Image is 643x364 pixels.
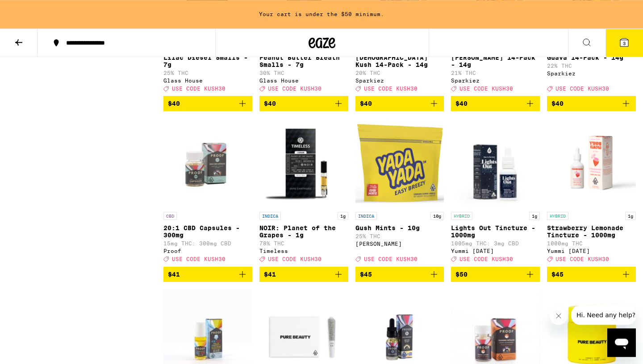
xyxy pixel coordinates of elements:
[163,54,252,68] p: Lilac Diesel Smalls - 7g
[163,240,252,246] p: 15mg THC: 300mg CBD
[547,118,636,207] img: Yummi Karma - Strawberry Lemonade Tincture - 1000mg
[163,118,252,266] a: Open page for 20:1 CBD Capsules - 300mg from Proof
[268,86,321,91] span: USE CODE KUSH30
[172,86,225,91] span: USE CODE KUSH30
[607,328,636,357] iframe: Button to launch messaging window
[355,118,444,266] a: Open page for Gush Mints - 10g from Yada Yada
[259,118,348,266] a: Open page for NOIR: Planet of the Grapes - 1g from Timeless
[168,100,180,107] span: $40
[163,118,252,207] img: Proof - 20:1 CBD Capsules - 300mg
[364,256,418,262] span: USE CODE KUSH30
[451,70,540,76] p: 21% THC
[451,212,472,220] p: HYBRID
[547,224,636,239] p: Strawberry Lemonade Tincture - 1000mg
[163,70,252,76] p: 25% THC
[264,271,276,278] span: $41
[451,96,540,111] button: Add to bag
[451,267,540,282] button: Add to bag
[355,78,444,83] div: Sparkiez
[547,248,636,254] div: Yummi [DATE]
[430,212,444,220] p: 10g
[168,271,180,278] span: $41
[355,212,377,220] p: INDICA
[623,41,626,46] span: 3
[360,100,372,107] span: $40
[451,78,540,83] div: Sparkiez
[259,212,281,220] p: INDICA
[547,70,636,76] div: Sparkiez
[338,212,348,220] p: 1g
[451,224,540,239] p: Lights Out Tincture - 1000mg
[547,96,636,111] button: Add to bag
[259,54,348,68] p: Peanut Butter Breath Smalls - 7g
[355,118,444,207] img: Yada Yada - Gush Mints - 10g
[259,78,348,83] div: Glass House
[264,100,276,107] span: $40
[355,96,444,111] button: Add to bag
[451,248,540,254] div: Yummi [DATE]
[547,267,636,282] button: Add to bag
[459,256,513,262] span: USE CODE KUSH30
[451,240,540,246] p: 1005mg THC: 3mg CBD
[547,240,636,246] p: 1000mg THC
[259,118,348,207] img: Timeless - NOIR: Planet of the Grapes - 1g
[551,100,564,107] span: $40
[360,271,372,278] span: $45
[550,307,568,325] iframe: Close message
[529,212,540,220] p: 1g
[355,233,444,239] p: 25% THC
[451,54,540,68] p: [PERSON_NAME] 14-Pack - 14g
[163,96,252,111] button: Add to bag
[355,54,444,68] p: [DEMOGRAPHIC_DATA] Kush 14-Pack - 14g
[163,248,252,254] div: Proof
[163,224,252,239] p: 20:1 CBD Capsules - 300mg
[547,118,636,266] a: Open page for Strawberry Lemonade Tincture - 1000mg from Yummi Karma
[259,96,348,111] button: Add to bag
[455,100,468,107] span: $40
[605,29,643,57] button: 3
[259,224,348,239] p: NOIR: Planet of the Grapes - 1g
[355,224,444,232] p: Gush Mints - 10g
[364,86,418,91] span: USE CODE KUSH30
[547,212,568,220] p: HYBRID
[451,118,540,266] a: Open page for Lights Out Tincture - 1000mg from Yummi Karma
[259,267,348,282] button: Add to bag
[547,54,636,61] p: Guava 14-Pack - 14g
[571,305,636,325] iframe: Message from company
[355,70,444,76] p: 20% THC
[163,267,252,282] button: Add to bag
[259,240,348,246] p: 78% THC
[551,271,564,278] span: $45
[459,86,513,91] span: USE CODE KUSH30
[451,118,540,207] img: Yummi Karma - Lights Out Tincture - 1000mg
[268,256,321,262] span: USE CODE KUSH30
[259,70,348,76] p: 30% THC
[355,267,444,282] button: Add to bag
[355,241,444,247] div: [PERSON_NAME]
[163,78,252,83] div: Glass House
[455,271,468,278] span: $50
[172,256,225,262] span: USE CODE KUSH30
[555,256,609,262] span: USE CODE KUSH30
[625,212,636,220] p: 1g
[555,86,609,91] span: USE CODE KUSH30
[163,212,177,220] p: CBD
[547,63,636,69] p: 22% THC
[259,248,348,254] div: Timeless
